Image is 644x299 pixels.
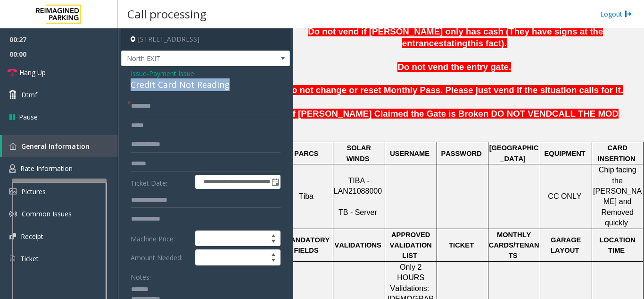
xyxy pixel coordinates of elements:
span: Decrease value [267,239,280,246]
span: North EXIT [122,51,256,66]
span: Increase value [267,250,280,257]
span: Payment Issue [149,68,194,78]
span: this fact [468,38,502,48]
img: 'icon' [9,255,16,263]
h3: Call processing [123,2,211,26]
label: Ticket Date: [128,175,193,189]
a: General Information [2,135,118,157]
span: Only 2 HOURS Validations: [390,263,429,292]
span: [GEOGRAPHIC_DATA] [489,144,539,162]
span: Tiba [299,192,314,200]
h4: [STREET_ADDRESS] [121,28,290,51]
span: CALL THE MOD [552,109,619,119]
span: If [PERSON_NAME] Claimed the Gate is Broken DO NOT VEND [290,109,552,119]
span: MONTHLY CARDS/TENANTS [489,231,539,260]
span: stating [439,38,468,48]
span: GARAGE LAYOUT [551,236,581,254]
div: Credit Card Not Reading [131,78,281,91]
a: Logout [600,9,632,19]
span: PARCS [294,150,318,157]
span: CARD INSERTION [598,144,636,162]
span: USERNAME [390,150,429,157]
span: Do not vend the entry gate. [397,62,511,72]
span: Chip facing the [PERSON_NAME] and Removed quickly [593,166,642,227]
label: Notes: [131,269,151,282]
img: 'icon' [9,188,17,195]
span: - [147,69,194,78]
img: 'icon' [9,210,17,218]
span: ). [501,38,506,48]
img: 'icon' [9,164,16,173]
span: General Information [21,142,90,151]
img: logout [625,9,632,19]
span: APPROVED VALIDATION LIST [389,231,432,260]
img: 'icon' [9,143,17,150]
span: Increase value [267,231,280,239]
span: PASSWORD [441,150,481,157]
span: EQUIPMENT [545,150,586,157]
label: Amount Needed: [128,249,193,265]
span: VALIDATIONS [334,241,381,249]
label: Machine Price: [128,231,193,247]
span: Decrease value [267,257,280,265]
span: TICKET [449,241,474,249]
span: CC ONLY [548,192,581,200]
span: TB - Server [339,208,377,216]
span: MANDATORY FIELDS [285,236,330,254]
span: TIBA - LAN21088000 [334,177,382,195]
span: LOCATION TIME [599,236,636,254]
img: 'icon' [9,233,16,239]
span: Pause [19,112,38,122]
span: SOLAR WINDS [347,144,371,162]
span: Do not change or reset Monthly Pass. Please just vend if the situation calls for it. [286,85,623,95]
span: Rate Information [20,164,73,173]
span: Dtmf [21,90,37,100]
span: Toggle popup [270,175,280,188]
span: Hang Up [19,68,46,77]
span: Issue [131,68,147,78]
